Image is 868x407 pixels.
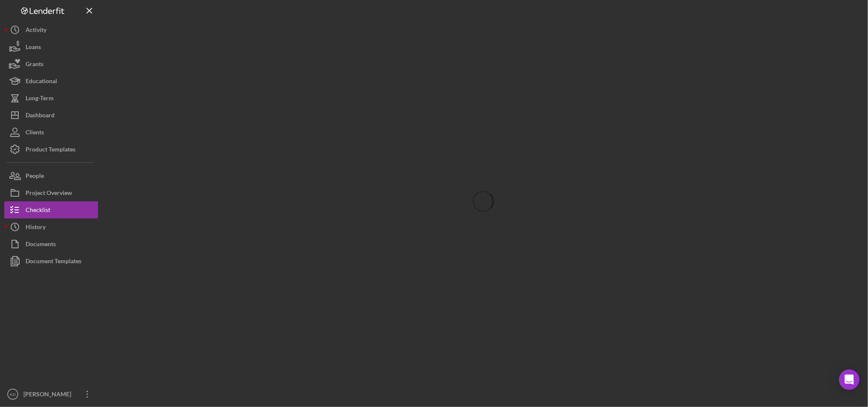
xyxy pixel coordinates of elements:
button: People [4,167,98,184]
button: Loans [4,38,98,55]
button: Activity [4,21,98,38]
button: Long-Term [4,90,98,107]
button: History [4,218,98,235]
div: Educational [26,73,57,92]
div: Checklist [26,201,50,221]
button: Dashboard [4,107,98,124]
button: Educational [4,73,98,90]
button: Project Overview [4,184,98,201]
button: Checklist [4,201,98,218]
div: Project Overview [26,184,72,203]
button: KD[PERSON_NAME] [4,386,98,403]
div: Product Templates [26,141,75,160]
button: Clients [4,124,98,141]
div: Loans [26,38,41,58]
div: [PERSON_NAME] [21,386,77,405]
div: Grants [26,55,43,75]
div: History [26,218,46,238]
div: People [26,167,44,186]
div: Documents [26,235,56,255]
button: Grants [4,55,98,73]
div: Document Templates [26,253,81,272]
div: Long-Term [26,90,54,109]
div: Dashboard [26,107,55,126]
div: Clients [26,124,44,143]
text: KD [10,392,15,397]
button: Documents [4,235,98,253]
div: Open Intercom Messenger [839,369,859,390]
button: Product Templates [4,141,98,158]
div: Activity [26,21,46,41]
button: Document Templates [4,253,98,270]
